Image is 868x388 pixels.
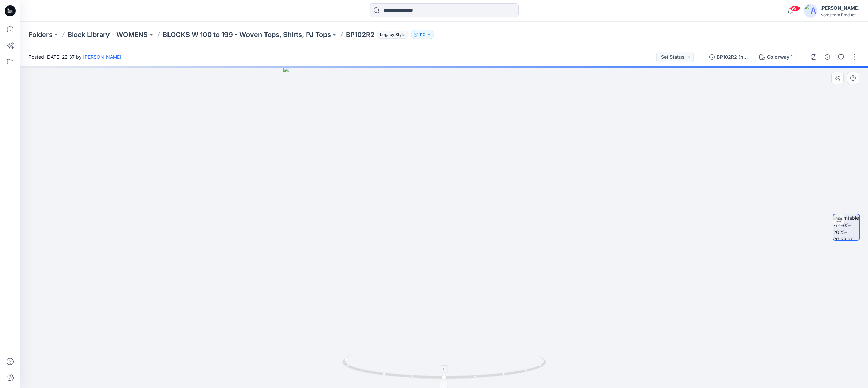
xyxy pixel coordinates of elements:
div: BP102R2 (new) [717,53,748,61]
p: BP102R2 [346,30,374,39]
button: 110 [411,30,434,39]
button: BP102R2 (new) [705,52,752,62]
div: Colorway 1 [767,53,793,61]
a: Block Library - WOMENS [67,30,148,39]
p: 110 [419,31,426,38]
button: Legacy Style [374,30,408,39]
div: [PERSON_NAME] [820,4,860,12]
div: Nordstrom Product... [820,12,860,17]
button: Details [822,52,833,62]
span: 99+ [790,6,800,11]
a: BLOCKS W 100 to 199 - Woven Tops, Shirts, PJ Tops [163,30,331,39]
button: Colorway 1 [755,52,797,62]
span: Legacy Style [377,31,408,39]
a: [PERSON_NAME] [83,54,121,60]
span: Posted [DATE] 22:37 by [28,53,121,60]
img: turntable-14-05-2025-20:23:36 [833,214,859,240]
a: Folders [28,30,53,39]
img: avatar [804,4,817,18]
